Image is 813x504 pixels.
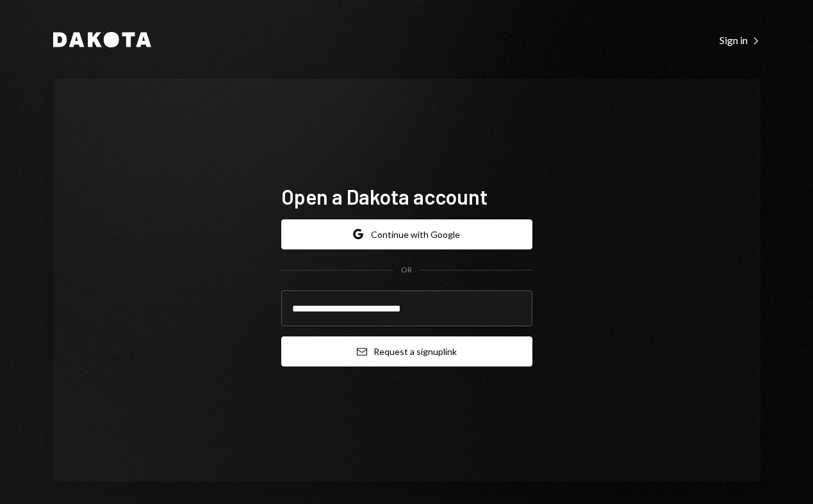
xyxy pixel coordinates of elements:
[401,265,412,276] div: OR
[719,34,760,47] div: Sign in
[281,184,532,209] h1: Open a Dakota account
[281,336,532,366] button: Request a signuplink
[719,33,760,47] a: Sign in
[281,219,532,249] button: Continue with Google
